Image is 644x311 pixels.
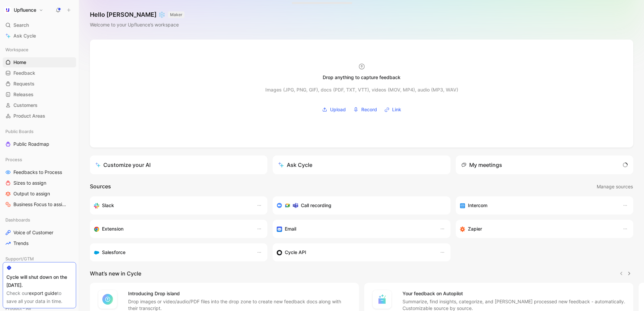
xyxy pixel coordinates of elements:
a: Output to assign [3,189,76,199]
span: Record [361,106,377,114]
div: Sync your customers, send feedback and get updates in Intercom [460,201,616,209]
div: Check our to save all your data in time. [6,289,72,305]
a: Releases [3,89,76,100]
div: Ask Cycle [278,161,312,169]
div: Images (JPG, PNG, GIF), docs (PDF, TXT, VTT), videos (MOV, MP4), audio (MP3, WAV) [265,86,458,94]
span: Search [13,21,29,29]
span: Product Areas [13,113,45,119]
div: Support/GTMDocumentationGo-to-MarketFeedback from support [3,254,76,298]
span: Manage sources [597,183,633,191]
h3: Extension [102,225,123,233]
div: DashboardsVoice of CustomerTrends [3,215,76,248]
div: Public Boards [3,126,76,136]
h3: Salesforce [102,248,125,256]
button: Record [351,105,379,115]
div: Support/GTM [3,254,76,264]
a: Feedback [3,68,76,78]
div: Record & transcribe meetings from Zoom, Meet & Teams. [277,201,441,209]
a: Customize your AI [90,155,267,174]
span: Releases [13,91,34,98]
button: MAKER [168,11,184,18]
a: Customers [3,100,76,110]
div: Capture feedback from thousands of sources with Zapier (survey results, recordings, sheets, etc). [460,225,616,233]
div: Forward emails to your feedback inbox [277,225,433,233]
span: Voice of Customer [13,229,53,236]
div: Cycle will shut down on the [DATE]. [6,273,72,289]
a: Ask Cycle [3,31,76,41]
span: Ask Cycle [13,32,36,40]
a: Product Areas [3,111,76,121]
span: Business Focus to assign [13,201,67,208]
div: Sync customers & send feedback from custom sources. Get inspired by our favorite use case [277,248,433,256]
span: Output to assign [13,190,50,197]
a: export guide [29,290,57,296]
h4: Your feedback on Autopilot [402,290,625,298]
span: Trends [13,240,29,247]
h3: Cycle API [285,248,306,256]
div: Drop anything to capture feedback [323,73,400,81]
div: Dashboards [3,215,76,225]
div: ProcessFeedbacks to ProcessSizes to assignOutput to assignBusiness Focus to assign [3,154,76,209]
h2: Sources [90,182,111,191]
a: Sizes to assign [3,178,76,188]
span: Sizes to assign [13,180,46,186]
button: Ask Cycle [273,155,450,174]
a: Requests [3,79,76,89]
span: Feedback [13,70,35,76]
span: Link [392,106,401,114]
button: UpfluenceUpfluence [3,5,45,15]
span: Feedbacks to Process [13,169,62,176]
div: Process [3,154,76,165]
div: Welcome to your Upfluence’s workspace [90,21,184,29]
h3: Email [285,225,296,233]
a: Feedbacks to Process [3,167,76,177]
span: Public Roadmap [13,141,49,147]
span: Workspace [5,46,29,53]
a: Voice of Customer [3,228,76,238]
h1: Upfluence [14,7,36,13]
div: Workspace [3,45,76,55]
h2: What’s new in Cycle [90,269,141,277]
div: Customize your AI [95,161,151,169]
button: Upload [320,105,348,115]
a: Trends [3,238,76,248]
span: Support/GTM [5,255,34,262]
div: My meetings [461,161,502,169]
div: Search [3,20,76,30]
h3: Slack [102,201,114,209]
div: Capture feedback from anywhere on the web [94,225,250,233]
span: Requests [13,80,35,87]
h3: Intercom [468,201,487,209]
a: Public Roadmap [3,139,76,149]
h1: Hello [PERSON_NAME] ❄️ [90,11,184,19]
span: Public Boards [5,128,34,135]
button: Manage sources [596,182,633,191]
h3: Call recording [301,201,331,209]
a: Home [3,57,76,67]
div: Sync your customers, send feedback and get updates in Slack [94,201,250,209]
button: Link [382,105,404,115]
span: Upload [330,106,346,114]
h3: Zapier [468,225,482,233]
h4: Introducing Drop island [128,290,351,298]
img: Upfluence [4,7,11,13]
span: Home [13,59,26,66]
span: Process [5,156,22,163]
a: Business Focus to assign [3,199,76,209]
span: Customers [13,102,38,109]
div: Public BoardsPublic Roadmap [3,126,76,149]
span: Dashboards [5,216,30,223]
